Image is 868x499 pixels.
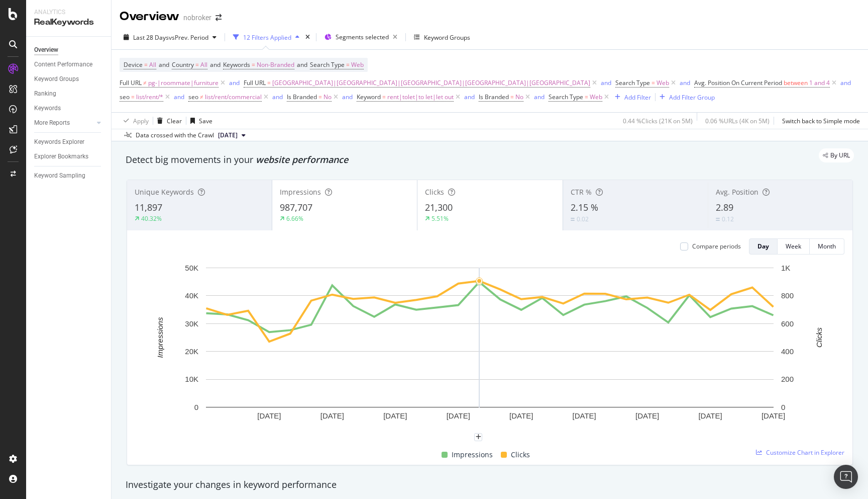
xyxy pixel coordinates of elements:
span: Unique Keywords [135,187,194,197]
a: Customize Chart in Explorer [756,448,844,457]
a: Overview [34,45,104,55]
text: 50K [185,264,198,272]
span: By URL [830,152,850,158]
text: [DATE] [762,411,785,420]
div: Day [757,242,769,251]
div: Ranking [34,89,56,99]
div: Overview [34,45,58,55]
div: Keywords [34,103,61,114]
button: and [272,92,283,102]
svg: A chart. [135,263,844,437]
span: Full URL [244,78,266,87]
span: Country [172,60,194,69]
button: and [601,78,611,88]
text: 20K [185,347,198,356]
span: = [318,93,322,101]
div: Keyword Groups [34,74,79,85]
text: 40K [185,291,198,300]
span: = [346,60,350,69]
img: Equal [716,218,720,221]
span: Web [657,76,669,90]
span: and [159,60,169,69]
span: = [510,93,514,101]
div: 0.02 [577,215,589,223]
span: seo [120,93,130,101]
span: = [382,93,386,101]
span: Customize Chart in Explorer [766,448,844,457]
text: [DATE] [698,411,722,420]
button: and [342,92,353,102]
span: ≠ [200,93,203,101]
a: Keywords Explorer [34,137,104,147]
button: Save [186,113,212,129]
button: Clear [153,113,182,129]
div: Clear [167,117,182,125]
span: Device [124,60,143,69]
div: Data crossed with the Crawl [136,131,214,140]
span: Is Branded [287,93,317,101]
span: = [131,93,135,101]
span: Web [590,90,602,104]
span: seo [188,93,198,101]
text: [DATE] [383,411,407,420]
div: Switch back to Simple mode [782,117,860,125]
span: ≠ [143,78,147,87]
span: Avg. Position On Current Period [694,78,782,87]
div: Content Performance [34,59,92,70]
span: between [784,78,808,87]
span: 1 and 4 [809,76,830,90]
div: times [303,32,312,42]
div: and [342,93,353,101]
a: Explorer Bookmarks [34,151,104,162]
text: 400 [781,347,794,356]
span: rent|tolet|to let|let out [387,90,454,104]
div: Analytics [34,8,103,17]
div: Add Filter [624,93,651,102]
span: 2.89 [716,201,733,213]
text: Impressions [156,317,164,358]
span: and [297,60,307,69]
span: pg-|roommate|furniture [148,76,219,90]
div: arrow-right-arrow-left [215,14,222,21]
div: Investigate your changes in keyword performance [126,478,854,491]
a: Keywords [34,103,104,114]
div: Open Intercom Messenger [834,465,858,489]
div: Overview [120,8,179,25]
span: Clicks [511,449,530,461]
a: Keyword Groups [34,74,104,85]
div: and [534,93,545,101]
button: Last 28 DaysvsPrev. Period [120,29,221,45]
div: and [464,93,475,101]
span: = [195,60,199,69]
span: 987,707 [280,201,312,213]
div: 5.51% [431,214,449,223]
div: and [601,78,611,87]
button: Add Filter [611,91,651,103]
span: vs Prev. Period [169,33,208,42]
span: = [267,78,271,87]
div: and [272,93,283,101]
text: [DATE] [635,411,659,420]
div: 0.12 [722,215,734,223]
text: [DATE] [320,411,344,420]
text: [DATE] [257,411,281,420]
button: and [229,78,240,88]
div: Add Filter Group [669,93,715,102]
button: and [174,92,184,102]
text: Clicks [815,327,823,347]
a: Keyword Sampling [34,171,104,181]
span: CTR % [571,187,592,197]
button: and [840,78,851,88]
div: Week [786,242,801,251]
div: 0.06 % URLs ( 4K on 5M ) [705,117,770,125]
span: Search Type [549,93,583,101]
button: Month [810,238,844,255]
span: list/rent/* [136,90,163,104]
span: and [210,60,221,69]
text: 30K [185,319,198,328]
button: Week [778,238,810,255]
button: Segments selected [320,29,401,45]
div: nobroker [183,13,211,23]
span: Impressions [280,187,321,197]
